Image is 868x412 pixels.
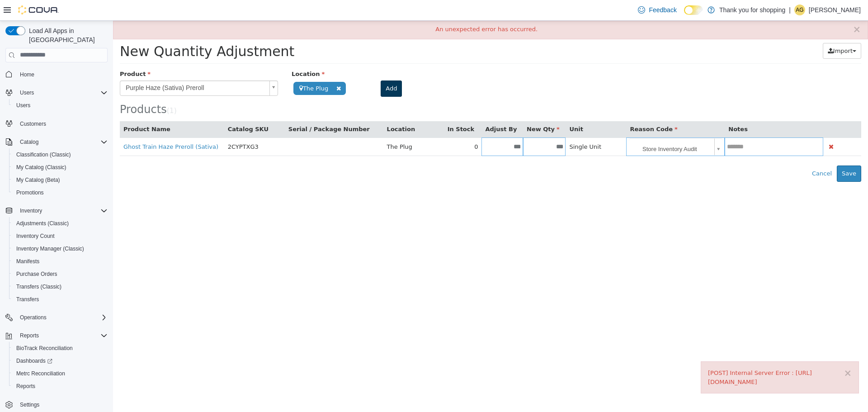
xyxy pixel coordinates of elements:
span: Settings [16,399,108,410]
span: Customers [16,118,108,129]
button: Manifests [9,255,111,268]
span: Transfers (Classic) [16,283,61,290]
button: Users [16,87,38,98]
a: Metrc Reconciliation [13,368,69,379]
span: Reports [16,383,35,390]
span: Inventory Manager (Classic) [16,245,84,252]
a: Home [16,69,38,80]
button: Location [274,104,304,113]
p: | [789,5,791,15]
button: Add [268,60,289,76]
button: Serial / Package Number [175,104,259,113]
a: Users [13,100,34,111]
button: Settings [2,398,111,411]
span: Adjustments (Classic) [16,220,69,227]
button: Home [2,68,111,81]
a: Dashboards [13,355,56,366]
span: BioTrack Reconciliation [16,345,73,352]
button: × [731,348,739,357]
span: My Catalog (Classic) [13,162,108,173]
input: Dark Mode [684,5,703,15]
a: Promotions [13,187,47,198]
span: Inventory Count [13,231,108,242]
button: × [740,4,748,14]
button: BioTrack Reconciliation [9,342,111,355]
span: Purple Haze (Sativa) Preroll [7,60,153,75]
span: Users [16,87,108,98]
a: Settings [16,399,43,410]
span: Feedback [649,5,676,14]
span: Transfers [13,294,108,305]
span: AG [796,5,803,15]
a: Manifests [13,256,43,267]
span: Metrc Reconciliation [16,370,65,377]
a: Dashboards [9,355,111,367]
span: 1 [57,86,61,94]
button: Metrc Reconciliation [9,367,111,380]
span: Product [7,50,38,57]
span: Home [20,71,34,78]
div: Alejandro Gomez [794,5,805,15]
span: Home [16,69,108,80]
span: Transfers (Classic) [13,281,108,292]
button: Adjust By [372,104,406,113]
button: Reports [9,380,111,393]
small: ( ) [54,86,64,94]
button: Operations [16,312,50,323]
span: Inventory [16,205,108,216]
a: My Catalog (Classic) [13,162,70,173]
span: My Catalog (Classic) [16,164,66,171]
button: Inventory [2,204,111,217]
a: Inventory Count [13,231,58,242]
a: Purchase Orders [13,269,61,279]
button: Inventory Manager (Classic) [9,242,111,255]
button: Operations [2,311,111,324]
button: Reports [16,330,42,341]
span: Reports [20,332,39,339]
span: Operations [20,314,47,321]
span: Transfers [16,296,39,303]
a: Transfers (Classic) [13,281,65,292]
button: Customers [2,117,111,130]
button: Transfers (Classic) [9,280,111,293]
span: Single Unit [456,123,488,129]
span: Location [179,50,212,57]
td: 0 [331,117,369,135]
span: Users [20,89,34,96]
button: Users [2,86,111,99]
button: Classification (Classic) [9,148,111,161]
span: Classification (Classic) [13,149,108,160]
span: New Qty [414,105,447,112]
button: In Stock [335,104,363,113]
a: Ghost Train Haze Preroll (Sativa) [10,123,105,129]
span: Dashboards [16,357,52,365]
span: Promotions [13,187,108,198]
button: Promotions [9,186,111,199]
button: Inventory Count [9,230,111,242]
span: The Plug [180,61,233,74]
button: Product Name [10,104,59,113]
button: Transfers [9,293,111,306]
p: [PERSON_NAME] [809,5,861,15]
a: Classification (Classic) [13,149,75,160]
button: Cancel [694,145,724,161]
button: Save [724,145,748,161]
button: Reports [2,329,111,342]
a: Transfers [13,294,42,305]
a: Store Inventory Audit [516,118,609,135]
span: Inventory [20,207,42,214]
button: My Catalog (Beta) [9,174,111,186]
span: Classification (Classic) [16,151,71,158]
button: Delete Product [714,121,722,131]
span: Manifests [16,258,39,265]
span: Store Inventory Audit [516,118,598,136]
div: [POST] Internal Server Error : [URL][DOMAIN_NAME] [595,348,739,365]
span: Purchase Orders [13,269,108,279]
span: Catalog [20,138,38,146]
span: Products [7,82,54,95]
span: Operations [16,312,108,323]
span: Reports [13,381,108,392]
button: Purchase Orders [9,268,111,280]
span: The Plug [274,123,299,129]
